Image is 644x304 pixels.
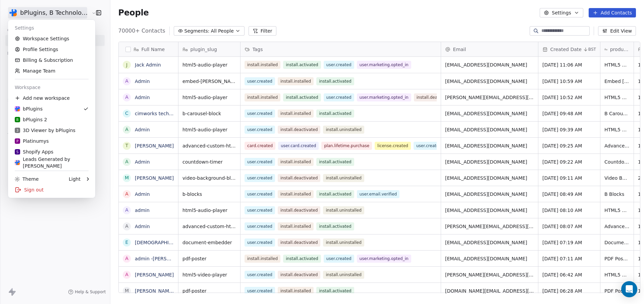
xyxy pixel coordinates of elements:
[15,116,47,123] div: bPlugins 2
[16,149,18,155] span: S
[15,127,75,134] div: 3D Viewer by bPlugins
[11,23,93,33] div: Settings
[11,184,93,195] div: Sign out
[15,176,39,182] div: Theme
[11,55,93,66] a: Billing & Subscription
[15,156,89,169] div: Leads Generated by [PERSON_NAME]
[16,117,19,122] span: b
[16,128,18,133] span: 3
[15,138,49,144] div: Platinumys
[11,93,93,103] div: Add new workspace
[11,33,93,44] a: Workspace Settings
[69,176,80,182] div: Light
[15,148,53,155] div: Shopify Apps
[15,160,20,165] img: 4d237dd582c592203a1709821b9385ec515ed88537bc98dff7510fb7378bd483%20(2).png
[15,105,43,112] div: bPlugins
[11,44,93,55] a: Profile Settings
[11,82,93,93] div: Workspace
[16,139,18,144] span: P
[15,106,20,112] img: 4d237dd582c592203a1709821b9385ec515ed88537bc98dff7510fb7378bd483%20(2).png
[11,66,93,76] a: Manage Team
